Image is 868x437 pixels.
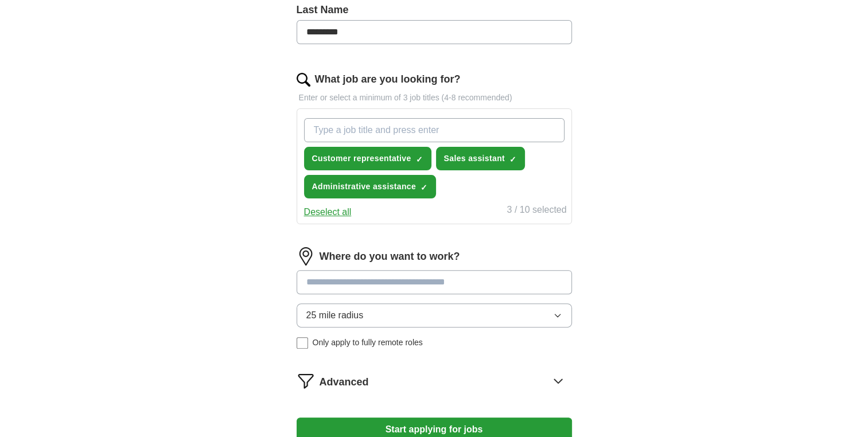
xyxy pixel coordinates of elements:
[509,155,516,164] span: ✓
[304,175,437,198] button: Administrative assistance✓
[312,181,417,193] span: Administrative assistance
[297,372,315,390] img: filter
[297,303,572,327] button: 25 mile radius
[297,247,315,266] img: location.png
[297,73,310,87] img: search.png
[313,337,423,349] span: Only apply to fully remote roles
[297,92,572,104] p: Enter or select a minimum of 3 job titles (4-8 recommended)
[507,203,566,219] div: 3 / 10 selected
[320,374,369,390] span: Advanced
[304,118,565,142] input: Type a job title and press enter
[444,153,505,165] span: Sales assistant
[297,2,572,18] label: Last Name
[304,147,431,170] button: Customer representative✓
[315,72,461,87] label: What job are you looking for?
[312,153,411,165] span: Customer representative
[320,249,460,264] label: Where do you want to work?
[436,147,525,170] button: Sales assistant✓
[421,183,427,192] span: ✓
[306,309,364,322] span: 25 mile radius
[304,205,352,219] button: Deselect all
[297,337,308,349] input: Only apply to fully remote roles
[416,155,423,164] span: ✓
